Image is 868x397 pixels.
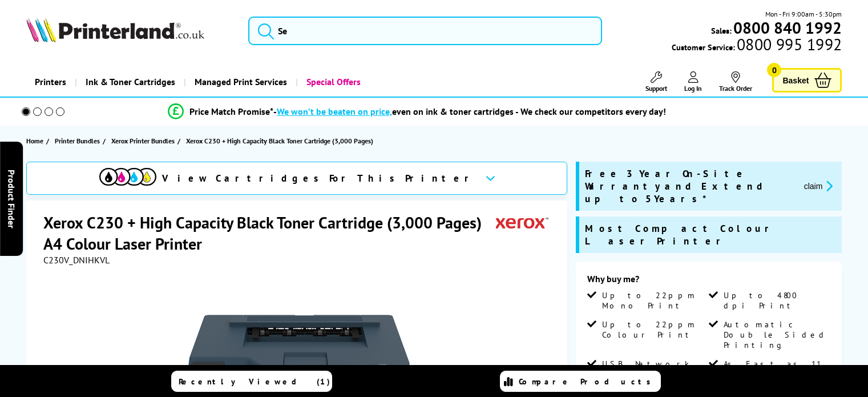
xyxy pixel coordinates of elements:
span: We won’t be beaten on price, [277,106,392,117]
a: Compare Products [500,371,661,392]
a: Managed Print Services [184,67,296,97]
span: As Fast as 11 Seconds First page [724,359,828,390]
a: Printer Bundles [55,135,103,147]
span: Xerox C230 + High Capacity Black Toner Cartridge (3,000 Pages) [186,135,373,147]
span: Xerox Printer Bundles [111,135,175,147]
img: View Cartridges [99,168,156,186]
b: 0800 840 1992 [733,17,842,38]
img: Xerox [496,212,548,233]
span: Automatic Double Sided Printing [724,319,828,350]
img: Printerland Logo [26,17,204,42]
span: 0 [767,63,781,77]
span: Support [645,84,667,93]
a: Track Order [719,71,752,93]
span: USB, Network, Wireless & Wi-Fi Direct [602,359,706,390]
span: Ink & Toner Cartridges [86,67,175,97]
span: C230V_DNIHKVL [43,254,110,266]
span: Mon - Fri 9:00am - 5:30pm [765,9,842,19]
a: 0800 840 1992 [732,22,842,33]
a: Log In [684,71,702,93]
span: Most Compact Colour Laser Printer [585,222,837,247]
div: - even on ink & toner cartridges - We check our competitors every day! [273,106,666,117]
a: Printerland Logo [26,17,234,45]
div: Why buy me? [587,273,831,290]
span: Up to 22ppm Mono Print [602,290,706,311]
span: Free 3 Year On-Site Warranty and Extend up to 5 Years* [585,167,795,205]
a: Ink & Toner Cartridges [75,67,184,97]
span: Printer Bundles [55,135,100,147]
span: Customer Service: [672,39,842,53]
a: Xerox C230 + High Capacity Black Toner Cartridge (3,000 Pages) [186,135,376,147]
h1: Xerox C230 + High Capacity Black Toner Cartridge (3,000 Pages) A4 Colour Laser Printer [43,212,496,254]
a: Xerox Printer Bundles [111,135,177,147]
a: Recently Viewed (1) [171,371,332,392]
span: 0800 995 1992 [735,39,842,50]
a: Printers [26,67,75,97]
button: promo-description [801,179,837,193]
span: Up to 22ppm Colour Print [602,319,706,340]
a: Support [645,71,667,93]
span: Basket [782,73,809,88]
span: Home [26,135,43,147]
input: Se [248,17,602,45]
a: Home [26,135,46,147]
span: Log In [684,84,702,93]
span: Price Match Promise* [189,106,273,117]
span: Recently Viewed (1) [179,376,330,387]
span: Compare Products [519,376,657,387]
span: View Cartridges For This Printer [162,172,476,185]
span: Sales: [711,25,732,36]
a: Special Offers [296,67,369,97]
span: Product Finder [6,169,17,228]
span: Up to 4800 dpi Print [724,290,828,311]
li: modal_Promise [6,102,828,122]
a: Basket 0 [772,68,842,93]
